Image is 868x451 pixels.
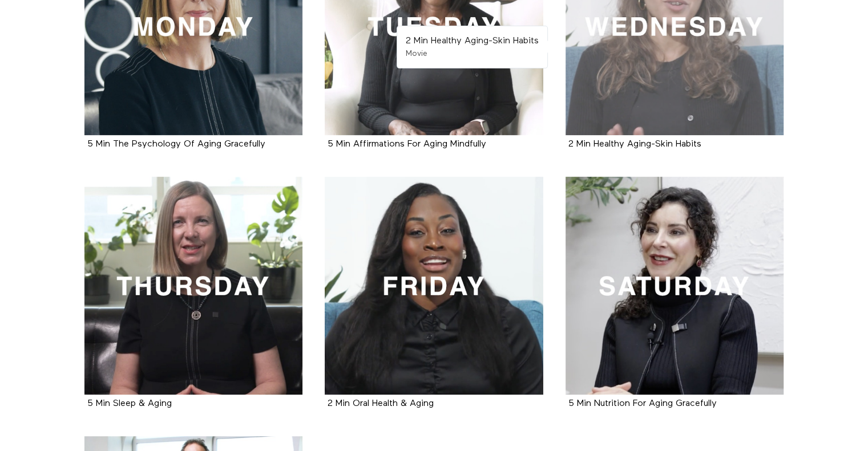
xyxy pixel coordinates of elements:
strong: 5 Min Affirmations For Aging Mindfully [328,140,486,149]
strong: 2 Min Healthy Aging-Skin Habits [568,140,701,149]
a: 5 Min Sleep & Aging [87,399,172,408]
strong: 2 Min Oral Health & Aging [328,399,434,408]
a: 5 Min The Psychology Of Aging Gracefully [87,140,265,148]
a: 5 Min Nutrition For Aging Gracefully [566,177,784,395]
span: Movie [406,50,427,58]
strong: 5 Min Sleep & Aging [87,399,172,408]
a: 2 Min Oral Health & Aging [328,399,434,408]
a: 2 Min Oral Health & Aging [325,177,543,395]
a: 5 Min Affirmations For Aging Mindfully [328,140,486,148]
strong: 5 Min Nutrition For Aging Gracefully [568,399,717,408]
a: 5 Min Sleep & Aging [84,177,303,395]
a: 5 Min Nutrition For Aging Gracefully [568,399,717,408]
strong: 2 Min Healthy Aging-Skin Habits [406,36,539,46]
a: 2 Min Healthy Aging-Skin Habits [568,140,701,148]
strong: 5 Min The Psychology Of Aging Gracefully [87,140,265,149]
